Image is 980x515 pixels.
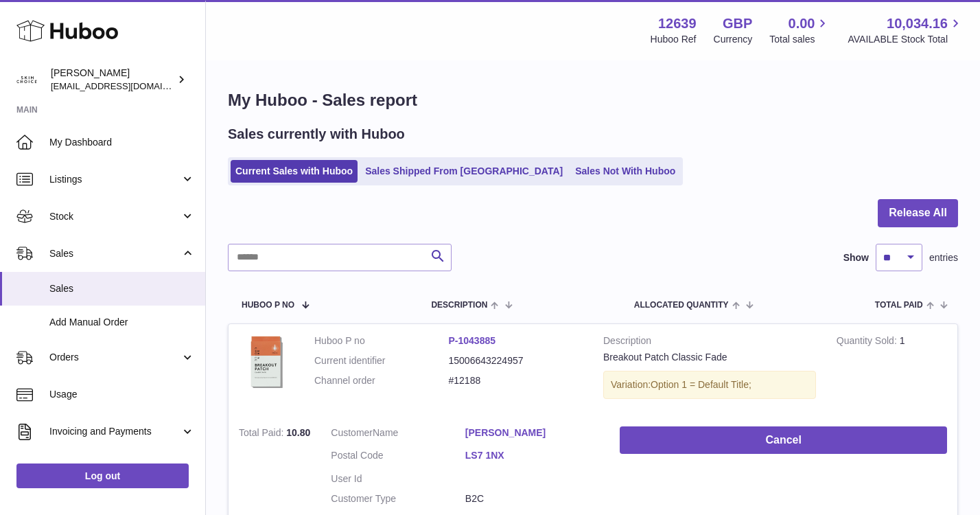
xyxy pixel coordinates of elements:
a: [PERSON_NAME] [465,426,600,439]
span: Add Manual Order [49,316,195,329]
span: Total sales [769,33,830,46]
dt: Huboo P no [314,334,449,347]
strong: Total Paid [239,427,286,442]
button: Release All [878,199,958,227]
dt: Name [331,426,465,443]
span: 0.00 [789,14,815,33]
a: Sales Shipped From [GEOGRAPHIC_DATA] [360,160,568,183]
span: Sales [49,247,180,260]
dt: Customer Type [331,492,465,505]
dd: 15006643224957 [449,354,583,367]
strong: GBP [723,14,752,33]
dt: User Id [331,472,465,485]
div: Currency [714,33,753,46]
dd: #12188 [449,374,583,387]
a: Sales Not With Huboo [570,160,680,183]
span: Listings [49,173,180,186]
span: Usage [49,388,195,401]
dd: B2C [465,492,600,505]
span: Total paid [875,301,923,310]
img: 126391747644359.png [239,334,294,391]
span: Customer [331,427,373,438]
div: Huboo Ref [651,33,697,46]
span: Description [431,301,487,310]
span: Option 1 = Default Title; [651,379,751,390]
span: Invoicing and Payments [49,425,180,438]
dt: Channel order [314,374,449,387]
label: Show [843,251,869,264]
span: ALLOCATED Quantity [634,301,729,310]
button: Cancel [620,426,947,455]
a: P-1043885 [449,335,496,346]
span: entries [929,251,958,264]
span: 10,034.16 [887,14,948,33]
h2: Sales currently with Huboo [228,125,405,144]
span: Sales [49,282,195,295]
strong: 12639 [658,14,697,33]
span: Stock [49,210,180,223]
img: admin@skinchoice.com [16,69,37,90]
a: 0.00 Total sales [769,14,830,46]
div: Breakout Patch Classic Fade [603,351,816,364]
a: Log out [16,463,189,488]
span: 10.80 [286,427,310,438]
span: Huboo P no [242,301,294,310]
span: Orders [49,351,180,364]
span: My Dashboard [49,136,195,149]
td: 1 [826,324,957,416]
div: Variation: [603,371,816,399]
strong: Description [603,334,816,351]
h1: My Huboo - Sales report [228,89,958,111]
span: [EMAIL_ADDRESS][DOMAIN_NAME] [51,80,202,91]
a: LS7 1NX [465,449,600,462]
span: AVAILABLE Stock Total [848,33,964,46]
dt: Current identifier [314,354,449,367]
strong: Quantity Sold [837,335,900,350]
a: 10,034.16 AVAILABLE Stock Total [848,14,964,46]
dt: Postal Code [331,449,465,466]
a: Current Sales with Huboo [231,160,358,183]
div: [PERSON_NAME] [51,67,174,93]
